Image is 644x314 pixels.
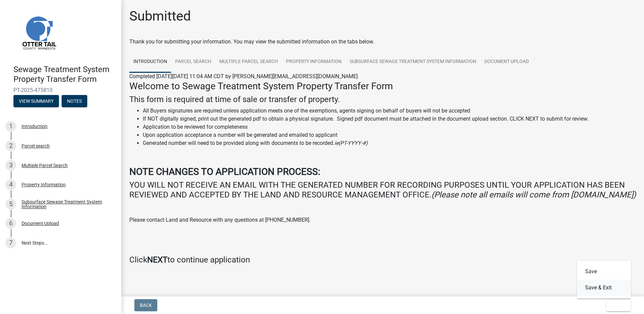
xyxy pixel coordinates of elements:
div: Parcel search [22,144,50,148]
div: 7 [5,238,16,248]
div: 4 [5,179,16,190]
div: Introduction [22,124,47,129]
div: Multiple Parcel Search [22,163,68,168]
div: Property Information [22,182,66,187]
div: 2 [5,140,16,151]
i: (Please note all emails will come from [DOMAIN_NAME]) [431,190,636,199]
div: Subsurface Sewage Treatment System Information [22,199,110,209]
div: Thank you for submitting your information. You may view the submitted information on the tabs below. [129,38,636,46]
wm-modal-confirm: Summary [13,99,59,104]
img: Otter Tail County, Minnesota [13,7,64,58]
li: Upon application acceptance a number will be generated and emailed to applicant [143,131,636,139]
span: Back [140,303,152,308]
a: Multiple Parcel Search [215,51,282,73]
h4: This form is required at time of sale or transfer of property. [129,95,636,104]
li: If NOT digitally signed, print out the generated pdf to obtain a physical signature. Signed pdf d... [143,115,636,123]
button: Exit [606,299,631,311]
a: Introduction [129,51,171,73]
p: Please contact Land and Resource with any questions at [PHONE_NUMBER]. [129,216,636,224]
a: Document Upload [480,51,533,73]
li: Application to be reviewed for completeness [143,123,636,131]
button: Notes [62,95,87,107]
div: 5 [5,199,16,210]
div: 3 [5,160,16,171]
div: Exit [577,261,631,299]
h4: Click to continue application [129,255,636,265]
h4: Sewage Treatment System Property Transfer Form [13,65,116,84]
a: Subsurface Sewage Treatment System Information [346,51,480,73]
strong: NEXT [147,255,167,264]
i: ie(PT-YYYY-#) [334,140,368,146]
li: Generated number will need to be provided along with documents to be recorded. [143,139,636,147]
wm-modal-confirm: Notes [62,99,87,104]
span: Completed [DATE][DATE] 11:04 AM CDT by [PERSON_NAME][EMAIL_ADDRESS][DOMAIN_NAME] [129,73,358,80]
a: Parcel search [171,51,215,73]
button: Save & Exit [577,280,631,296]
span: PT-2025-475810 [13,87,108,93]
strong: NOTE CHANGES TO APPLICATION PROCESS: [129,166,320,177]
h1: Submitted [129,8,191,24]
h3: Welcome to Sewage Treatment System Property Transfer Form [129,81,636,92]
div: 1 [5,121,16,132]
div: Document Upload [22,221,59,226]
button: Back [134,299,157,311]
h4: YOU WILL NOT RECEIVE AN EMAIL WITH THE GENERATED NUMBER FOR RECORDING PURPOSES UNTIL YOUR APPLICA... [129,180,636,200]
li: All Buyers signatures are required unless application meets one of the exemptions, agents signing... [143,107,636,115]
button: View Summary [13,95,59,107]
span: Exit [612,303,621,308]
div: 6 [5,218,16,229]
button: Save [577,263,631,280]
a: Property Information [282,51,346,73]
